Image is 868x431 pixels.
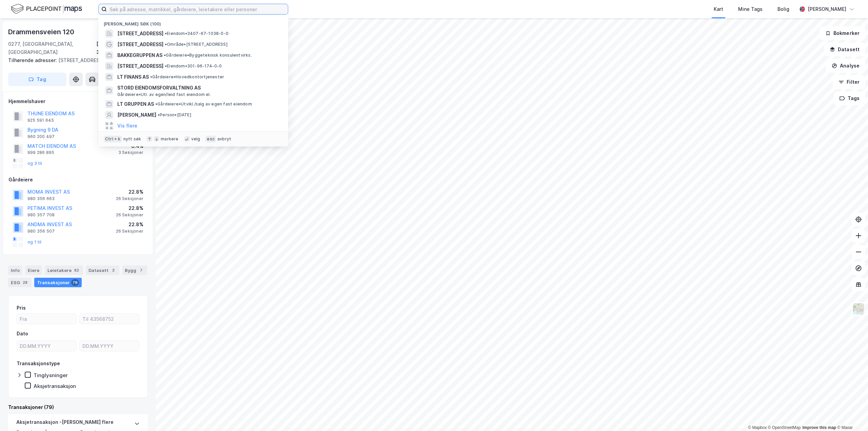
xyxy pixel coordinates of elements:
[27,150,54,155] div: 999 286 895
[98,16,288,28] div: [PERSON_NAME] søk (100)
[777,5,789,13] div: Bolig
[8,266,22,275] div: Info
[21,279,29,286] div: 28
[27,229,55,234] div: 980 356 507
[118,150,143,155] div: 3 Seksjoner
[834,92,865,105] button: Tags
[80,314,139,324] input: Til 43568752
[71,279,79,286] div: 79
[27,134,55,139] div: 960 200 497
[17,330,28,338] div: Dato
[11,3,82,15] img: logo.f888ab2527a4732fd821a326f86c7f29.svg
[191,136,200,142] div: velg
[150,74,224,80] span: Gårdeiere • Hovedkontortjenester
[8,176,147,184] div: Gårdeiere
[116,204,143,212] div: 22.8%
[117,92,211,97] span: Gårdeiere • Utl. av egen/leid fast eiendom el.
[116,212,143,218] div: 26 Seksjoner
[17,304,26,312] div: Pris
[45,266,83,275] div: Leietakere
[86,266,119,275] div: Datasett
[8,278,32,287] div: ESG
[104,136,122,142] div: Ctrl + k
[117,73,149,81] span: LT FINANS AS
[8,57,58,63] span: Tilhørende adresser:
[116,220,143,229] div: 22.8%
[138,267,144,274] div: 7
[165,63,222,69] span: Eiendom • 301-96-174-0-0
[852,302,865,315] img: Z
[117,62,163,70] span: [STREET_ADDRESS]
[164,53,252,58] span: Gårdeiere • Byggeteknisk konsulentvirks.
[117,122,137,130] button: Vis flere
[8,26,76,37] div: Drammensveien 120
[8,56,142,64] div: [STREET_ADDRESS]
[834,398,868,431] iframe: Chat Widget
[117,100,154,108] span: LT GRUPPEN AS
[155,101,252,107] span: Gårdeiere • Utvikl./salg av egen fast eiendom
[34,372,68,378] div: Tinglysninger
[16,418,114,429] div: Aksjetransaksjon - [PERSON_NAME] flere
[107,4,288,14] input: Søk på adresse, matrikkel, gårdeiere, leietakere eller personer
[824,43,865,56] button: Datasett
[27,196,55,201] div: 980 356 663
[8,73,66,86] button: Tag
[820,26,865,40] button: Bokmerker
[110,267,117,274] div: 3
[27,118,54,123] div: 925 591 645
[768,425,801,430] a: OpenStreetMap
[161,136,178,142] div: markere
[117,30,163,38] span: [STREET_ADDRESS]
[833,75,865,89] button: Filter
[116,196,143,201] div: 26 Seksjoner
[165,31,167,36] span: •
[165,42,228,47] span: Område • [STREET_ADDRESS]
[117,40,163,48] span: [STREET_ADDRESS]
[217,136,231,142] div: avbryt
[150,74,152,79] span: •
[34,383,76,389] div: Aksjetransaksjon
[165,42,167,47] span: •
[34,278,82,287] div: Transaksjoner
[17,359,60,368] div: Transaksjonstype
[80,341,139,351] input: DD.MM.YYYY
[826,59,865,73] button: Analyse
[8,97,147,105] div: Hjemmelshaver
[8,403,148,411] div: Transaksjoner (79)
[164,53,166,58] span: •
[165,31,229,36] span: Eiendom • 3407-67-1038-0-0
[117,51,162,59] span: BAKKEGRUPPEN AS
[155,101,157,106] span: •
[116,229,143,234] div: 26 Seksjoner
[738,5,763,13] div: Mine Tags
[205,136,216,142] div: esc
[117,111,156,119] span: [PERSON_NAME]
[25,266,42,275] div: Eiere
[17,314,76,324] input: Fra
[803,425,836,430] a: Improve this map
[73,267,80,274] div: 82
[117,84,280,92] span: STORD EIENDOMSFORVALTNING AS
[17,341,76,351] input: DD.MM.YYYY
[165,63,167,68] span: •
[158,112,160,117] span: •
[122,266,147,275] div: Bygg
[714,5,723,13] div: Kart
[158,112,191,118] span: Person • [DATE]
[748,425,767,430] a: Mapbox
[116,188,143,196] div: 22.8%
[8,40,96,56] div: 0277, [GEOGRAPHIC_DATA], [GEOGRAPHIC_DATA]
[27,212,55,218] div: 980 357 708
[96,40,148,56] div: [GEOGRAPHIC_DATA], 3/29
[123,136,141,142] div: nytt søk
[808,5,846,13] div: [PERSON_NAME]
